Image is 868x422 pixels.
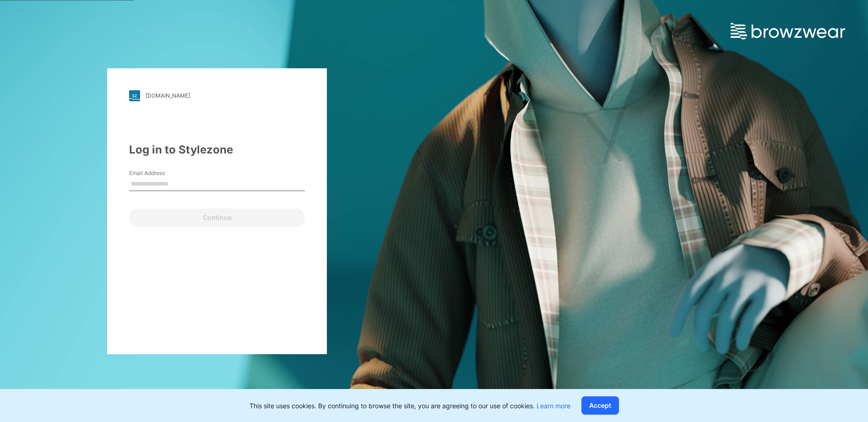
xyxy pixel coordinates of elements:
[250,401,570,411] p: This site uses cookies. By continuing to browse the site, you are agreeing to our use of cookies.
[129,142,305,158] div: Log in to Stylezone
[129,169,193,177] label: Email Address
[581,396,619,415] button: Accept
[537,402,570,410] a: Learn more
[731,23,845,39] img: browzwear-logo.e42bd6dac1945053ebaf764b6aa21510.svg
[146,92,190,99] div: [DOMAIN_NAME]
[129,90,140,101] img: stylezone-logo.562084cfcfab977791bfbf7441f1a819.svg
[129,90,305,101] a: [DOMAIN_NAME]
